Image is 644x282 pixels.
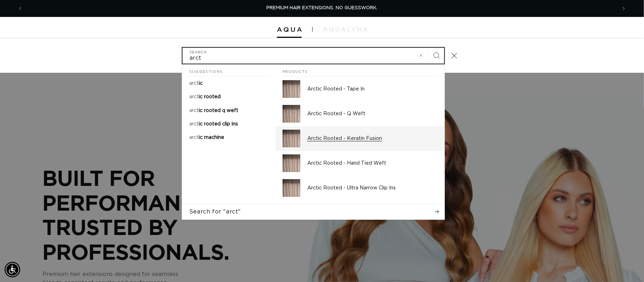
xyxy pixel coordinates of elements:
[189,94,221,100] p: arctic rooted
[182,117,275,131] a: arctic rooted clip ins
[283,130,300,147] img: Arctic Rooted - Keratin Fusion
[609,248,644,282] iframe: Chat Widget
[189,80,203,87] p: arctic
[189,134,224,141] p: arctic machine
[275,126,445,151] a: Arctic Rooted - Keratin Fusion
[283,80,300,98] img: Arctic Rooted - Tape In
[307,160,437,166] p: Arctic Rooted - Hand Tied Weft
[307,86,437,92] p: Arctic Rooted - Tape In
[275,176,445,200] a: Arctic Rooted - Ultra Narrow Clip Ins
[283,64,437,77] h2: Products
[307,185,437,191] p: Arctic Rooted - Ultra Narrow Clip Ins
[307,111,437,117] p: Arctic Rooted - Q Weft
[189,81,199,86] mark: arct
[277,27,302,32] img: Aqua Hair Extensions
[199,135,224,140] span: ic machine
[189,135,199,140] mark: arct
[275,101,445,126] a: Arctic Rooted - Q Weft
[5,262,20,277] div: Accessibility Menu
[189,121,238,127] p: arctic rooted clip ins
[275,77,445,101] a: Arctic Rooted - Tape In
[413,48,429,63] button: Clear search term
[275,151,445,176] a: Arctic Rooted - Hand Tied Weft
[189,108,199,113] mark: arct
[189,122,199,127] mark: arct
[267,6,378,10] span: PREMIUM HAIR EXTENSIONS. NO GUESSWORK.
[189,94,199,99] mark: arct
[182,77,275,90] a: arctic
[446,48,462,63] button: Close
[189,208,241,216] span: Search for "arct"
[283,154,300,172] img: Arctic Rooted - Hand Tied Weft
[182,90,275,104] a: arctic rooted
[189,64,268,77] h2: Suggestions
[199,81,203,86] span: ic
[182,48,444,64] input: Search
[323,27,367,31] img: aqualyna.com
[12,2,28,15] button: Previous announcement
[283,179,300,197] img: Arctic Rooted - Ultra Narrow Clip Ins
[616,2,632,15] button: Next announcement
[199,122,238,127] span: ic rooted clip ins
[283,105,300,123] img: Arctic Rooted - Q Weft
[182,104,275,117] a: arctic rooted q weft
[307,135,437,142] p: Arctic Rooted - Keratin Fusion
[189,107,238,114] p: arctic rooted q weft
[199,94,221,99] span: ic rooted
[199,108,238,113] span: ic rooted q weft
[429,48,444,63] button: Search
[182,131,275,144] a: arctic machine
